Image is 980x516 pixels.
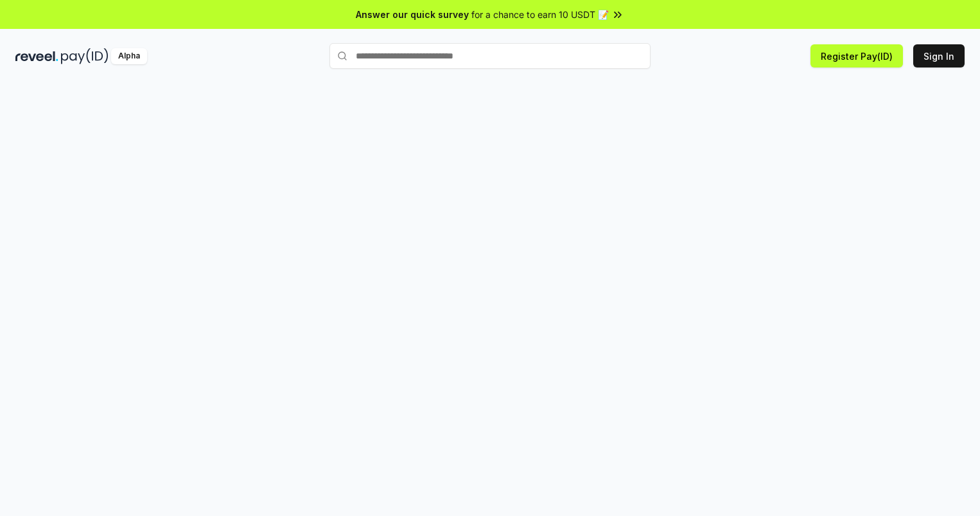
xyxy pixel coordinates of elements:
[111,48,147,64] div: Alpha
[810,44,903,67] button: Register Pay(ID)
[356,8,469,21] span: Answer our quick survey
[913,44,965,67] button: Sign In
[471,8,609,21] span: for a chance to earn 10 USDT 📝
[61,48,109,64] img: pay_id
[15,48,58,64] img: reveel_dark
